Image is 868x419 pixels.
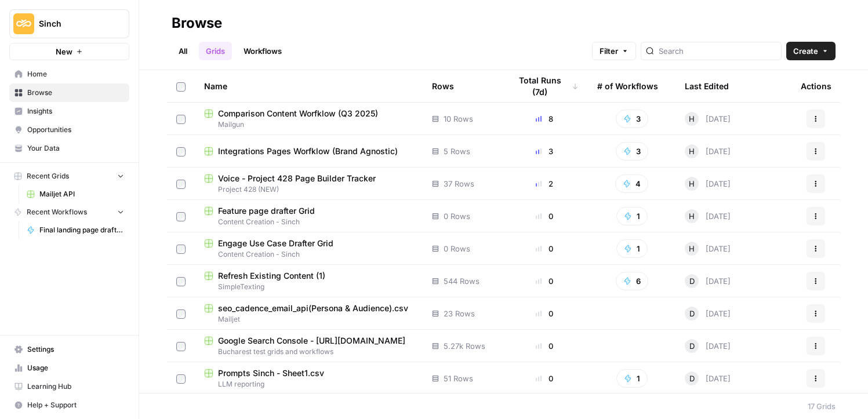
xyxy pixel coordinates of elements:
[432,70,454,102] div: Rows
[218,303,408,314] span: seo_cadence_email_api(Persona & Audience).csv
[616,239,648,258] button: 1
[27,400,124,410] span: Help + Support
[685,70,729,102] div: Last Edited
[218,108,378,119] span: Comparison Content Worfklow (Q3 2025)
[172,42,194,60] a: All
[204,119,413,130] span: Mailgun
[615,174,648,193] button: 4
[199,42,232,60] a: Grids
[689,373,695,384] span: D
[204,347,413,357] span: Bucharest test grids and workflows
[9,83,129,102] a: Browse
[204,238,413,260] a: Engage Use Case Drafter GridContent Creation - Sinch
[685,371,731,385] div: [DATE]
[27,381,124,392] span: Learning Hub
[204,70,413,102] div: Name
[510,210,579,222] div: 0
[510,308,579,319] div: 0
[39,18,109,30] span: Sinch
[444,373,473,384] span: 51 Rows
[685,112,731,126] div: [DATE]
[204,205,413,227] a: Feature page drafter GridContent Creation - Sinch
[685,307,731,320] div: [DATE]
[510,145,579,157] div: 3
[9,359,129,377] a: Usage
[218,205,315,217] span: Feature page drafter Grid
[510,373,579,384] div: 0
[27,106,124,116] span: Insights
[39,225,124,235] span: Final landing page drafter for Project 428 ([PERSON_NAME])
[9,167,129,185] button: Recent Grids
[218,238,333,249] span: Engage Use Case Drafter Grid
[27,207,87,217] span: Recent Workflows
[689,178,695,190] span: H
[27,88,124,98] span: Browse
[21,221,129,239] a: Final landing page drafter for Project 428 ([PERSON_NAME])
[685,177,731,191] div: [DATE]
[204,173,413,195] a: Voice - Project 428 Page Builder TrackerProject 428 (NEW)
[204,217,413,227] span: Content Creation - Sinch
[9,9,129,38] button: Workspace: Sinch
[27,125,124,135] span: Opportunities
[204,270,413,292] a: Refresh Existing Content (1)SimpleTexting
[444,275,480,287] span: 544 Rows
[510,113,579,125] div: 8
[616,142,648,161] button: 3
[444,145,470,157] span: 5 Rows
[204,303,413,325] a: seo_cadence_email_api(Persona & Audience).csvMailjet
[218,145,398,157] span: Integrations Pages Worfklow (Brand Agnostic)
[218,335,405,347] span: Google Search Console - [URL][DOMAIN_NAME]
[510,275,579,287] div: 0
[27,143,124,154] span: Your Data
[600,45,618,57] span: Filter
[204,379,413,389] span: LLM reporting
[510,178,579,190] div: 2
[56,46,72,57] span: New
[510,340,579,352] div: 0
[237,42,289,60] a: Workflows
[510,70,579,102] div: Total Runs (7d)
[204,249,413,260] span: Content Creation - Sinch
[9,139,129,158] a: Your Data
[689,275,695,287] span: D
[9,340,129,359] a: Settings
[39,189,124,199] span: Mailjet API
[172,14,222,32] div: Browse
[444,243,470,254] span: 0 Rows
[21,185,129,203] a: Mailjet API
[444,340,485,352] span: 5.27k Rows
[218,173,376,184] span: Voice - Project 428 Page Builder Tracker
[689,145,695,157] span: H
[27,69,124,79] span: Home
[689,340,695,352] span: D
[793,45,818,57] span: Create
[9,377,129,396] a: Learning Hub
[444,210,470,222] span: 0 Rows
[218,270,325,282] span: Refresh Existing Content (1)
[659,45,776,57] input: Search
[592,42,636,60] button: Filter
[616,369,648,388] button: 1
[689,243,695,254] span: H
[444,308,475,319] span: 23 Rows
[689,210,695,222] span: H
[27,363,124,373] span: Usage
[218,367,324,379] span: Prompts Sinch - Sheet1.csv
[685,274,731,288] div: [DATE]
[9,121,129,139] a: Opportunities
[616,207,648,225] button: 1
[204,184,413,195] span: Project 428 (NEW)
[27,171,69,181] span: Recent Grids
[685,242,731,256] div: [DATE]
[685,339,731,353] div: [DATE]
[9,203,129,221] button: Recent Workflows
[204,108,413,130] a: Comparison Content Worfklow (Q3 2025)Mailgun
[685,144,731,158] div: [DATE]
[689,113,695,125] span: H
[444,113,473,125] span: 10 Rows
[689,308,695,319] span: D
[510,243,579,254] div: 0
[204,282,413,292] span: SimpleTexting
[616,272,648,290] button: 6
[444,178,474,190] span: 37 Rows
